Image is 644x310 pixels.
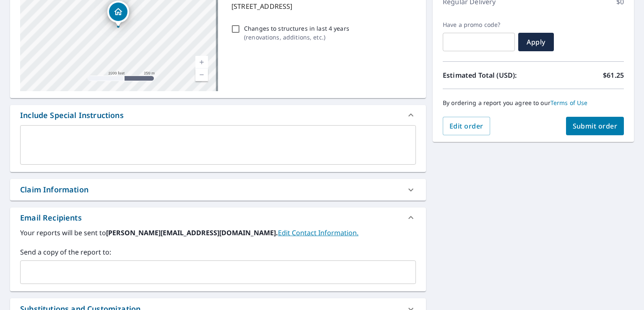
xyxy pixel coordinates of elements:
div: Email Recipients [20,212,82,223]
p: Estimated Total (USD): [443,70,533,80]
p: Changes to structures in last 4 years [244,24,349,33]
div: Email Recipients [10,208,426,228]
div: Dropped pin, building 1, Residential property, 3901 W 61st St Chicago, IL 60629 [107,1,129,27]
a: EditContactInfo [278,228,358,237]
p: ( renovations, additions, etc. ) [244,33,349,42]
b: [PERSON_NAME][EMAIL_ADDRESS][DOMAIN_NAME]. [106,228,278,237]
div: Include Special Instructions [20,110,124,121]
a: Current Level 15, Zoom Out [195,68,208,81]
span: Apply [525,37,547,47]
span: Submit order [573,121,618,131]
label: Your reports will be sent to [20,228,416,238]
span: Edit order [449,121,483,131]
button: Submit order [566,117,624,135]
button: Edit order [443,117,490,135]
button: Apply [518,33,554,51]
a: Terms of Use [551,99,588,107]
div: Include Special Instructions [10,105,426,125]
p: $61.25 [603,70,624,80]
label: Have a promo code? [443,21,515,29]
div: Claim Information [10,179,426,200]
label: Send a copy of the report to: [20,247,416,257]
p: [STREET_ADDRESS] [231,1,413,11]
a: Current Level 15, Zoom In [195,56,208,68]
div: Claim Information [20,184,88,195]
p: By ordering a report you agree to our [443,99,624,107]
